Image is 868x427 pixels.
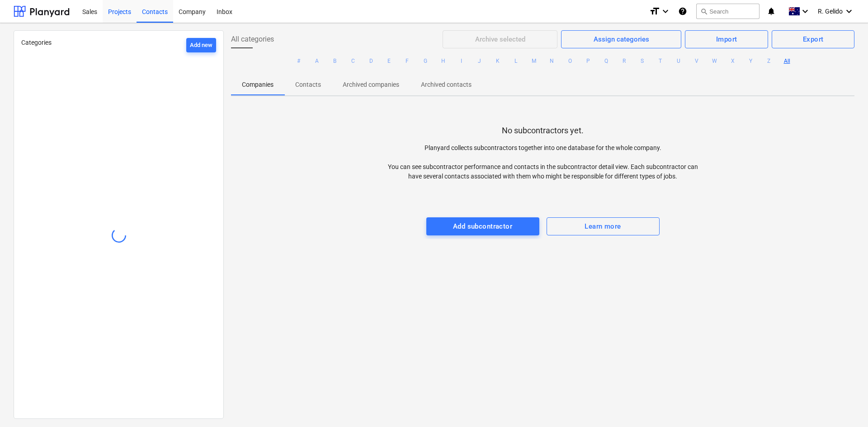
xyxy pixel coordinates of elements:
button: Search [696,4,759,19]
button: E [384,56,395,66]
button: Import [685,30,768,48]
p: Planyard collects subcontractors together into one database for the whole company. You can see su... [387,143,699,181]
button: Y [745,56,756,66]
div: Export [803,33,824,45]
button: H [438,56,449,66]
div: Add subcontractor [453,221,512,232]
p: Contacts [295,80,321,89]
button: F [402,56,413,66]
button: G [420,56,431,66]
button: I [456,56,467,66]
button: S [637,56,648,66]
span: R. Gelido [818,8,843,15]
p: Archived contacts [421,80,472,89]
button: U [673,56,684,66]
button: Q [601,56,612,66]
button: V [691,56,702,66]
button: A [311,56,322,66]
div: Learn more [585,221,621,232]
button: K [492,56,503,66]
button: Add subcontractor [426,217,539,235]
button: R [619,56,630,66]
button: All [782,56,793,66]
i: keyboard_arrow_down [800,6,811,17]
button: L [510,56,521,66]
button: X [727,56,738,66]
div: Assign categories [594,33,649,45]
i: keyboard_arrow_down [844,6,854,17]
button: D [366,56,377,66]
button: Assign categories [561,30,681,48]
p: Archived companies [343,80,399,89]
button: N [547,56,557,66]
span: Categories [21,39,52,46]
i: notifications [767,6,776,17]
button: W [709,56,720,66]
button: Z [764,56,774,66]
i: keyboard_arrow_down [660,6,671,17]
button: C [348,56,359,66]
span: search [700,8,708,15]
button: Export [772,30,854,48]
button: P [583,56,594,66]
i: format_size [649,6,660,17]
button: J [474,56,485,66]
i: Knowledge base [678,6,687,17]
button: T [655,56,666,66]
p: Companies [242,80,274,89]
button: M [528,56,539,66]
button: B [330,56,340,66]
p: No subcontractors yet. [502,125,584,136]
button: O [565,56,576,66]
button: Learn more [547,217,660,235]
button: Add new [186,38,216,52]
div: Import [716,33,737,45]
div: Add new [190,40,212,51]
button: # [293,56,304,66]
span: All categories [231,34,274,45]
